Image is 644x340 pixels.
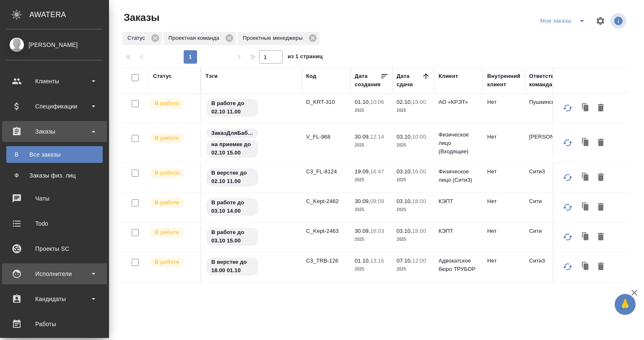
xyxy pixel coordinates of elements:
p: 03.10, [397,228,412,234]
p: 2025 [397,106,430,115]
p: КЭПТ [439,197,479,206]
button: Удалить [594,170,608,185]
p: В работе до 02.10 11.00 [211,99,253,116]
p: 12:14 [370,134,384,140]
p: 2025 [355,265,388,273]
p: В работе [155,228,179,237]
div: ЗаказДляБабушкинской, на приемке до 02.10 15.00 [205,128,298,159]
p: 19.09, [355,168,370,175]
p: 30.09, [355,134,370,140]
p: Физическое лицо (Сити3) [439,167,479,184]
p: 03.10, [397,134,412,140]
div: Выставляет ПМ после принятия заказа от КМа [149,227,196,238]
div: В верстке до 02.10 11.00 [205,167,298,187]
div: Заказы [6,125,103,138]
div: Выставляет ПМ после принятия заказа от КМа [149,257,196,268]
p: 12:00 [412,258,426,264]
td: Сити [525,223,574,252]
div: Проекты SC [6,242,103,255]
p: В работе [155,169,179,177]
p: C3_FL-8124 [306,167,346,176]
button: Удалить [594,135,608,151]
p: В верстке до 18.00 01.10 [211,258,253,275]
p: В работе [155,134,179,142]
p: 07.10, [397,258,412,264]
p: Нет [487,133,521,141]
p: C_Kept-2462 [306,197,346,206]
div: Статус [122,32,162,45]
div: Работы [6,318,103,330]
span: Заказы [122,11,159,24]
button: Удалить [594,229,608,245]
button: Обновить [558,197,578,217]
div: Выставляет ПМ после принятия заказа от КМа [149,133,196,144]
p: ЗаказДляБабушкинской [211,129,253,137]
p: 2025 [355,141,388,149]
div: Все заказы [10,150,99,159]
p: В верстке до 02.10 11.00 [211,169,253,185]
button: Клонировать [578,100,594,116]
p: 16:47 [370,168,384,175]
p: 01.10, [355,99,370,105]
p: В работе до 03.10 14.00 [211,198,253,215]
div: Статус [153,72,172,80]
button: Клонировать [578,135,594,151]
div: В работе до 03.10 15.00 [205,227,298,247]
div: Выставляет ПМ после принятия заказа от КМа [149,167,196,179]
div: Проектные менеджеры [238,32,319,45]
p: 2025 [397,206,430,214]
button: Обновить [558,257,578,277]
button: Клонировать [578,170,594,185]
p: Статус [127,34,148,42]
div: Проектная команда [164,32,236,45]
p: 30.09, [355,228,370,234]
p: В работе [155,99,179,108]
button: Обновить [558,98,578,118]
div: В работе до 03.10 14.00 [205,197,298,217]
a: ФЗаказы физ. лиц [6,167,103,184]
button: Удалить [594,259,608,275]
p: 16:03 [370,228,384,234]
div: Клиенты [6,75,103,88]
p: 13:16 [370,258,384,264]
div: Внутренний клиент [487,72,521,89]
button: Клонировать [578,259,594,275]
div: Спецификации [6,100,103,113]
p: Нет [487,98,521,106]
button: Обновить [558,133,578,153]
a: Работы [2,314,107,335]
p: 15:00 [412,99,426,105]
button: Удалить [594,199,608,215]
td: [PERSON_NAME] [525,129,574,158]
p: 03.10, [397,198,412,204]
p: 2025 [397,235,430,244]
p: D_KRT-310 [306,98,346,106]
p: Проектная команда [169,34,222,42]
a: Чаты [2,188,107,209]
div: Код [306,72,316,80]
div: Кандидаты [6,293,103,305]
div: Заказы физ. лиц [10,171,99,180]
p: 2025 [355,235,388,244]
p: 2025 [355,176,388,184]
div: В верстке до 18.00 01.10 [205,257,298,276]
div: AWATERA [29,6,109,23]
p: 2025 [355,206,388,214]
p: 03.10, [397,168,412,175]
div: Чаты [6,192,103,205]
button: Удалить [594,100,608,116]
td: Сити3 [525,163,574,193]
div: Дата создания [355,72,380,89]
span: Посмотреть информацию [610,13,628,29]
p: В работе [155,198,179,207]
p: на приемке до 02.10 15.00 [211,140,253,157]
button: Обновить [558,227,578,247]
p: Нет [487,167,521,176]
a: ВВсе заказы [6,146,103,163]
td: Сити [525,193,574,222]
p: 10:06 [370,99,384,105]
div: Todo [6,217,103,230]
a: Проекты SC [2,238,107,259]
div: Клиент [439,72,458,80]
button: Обновить [558,167,578,188]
